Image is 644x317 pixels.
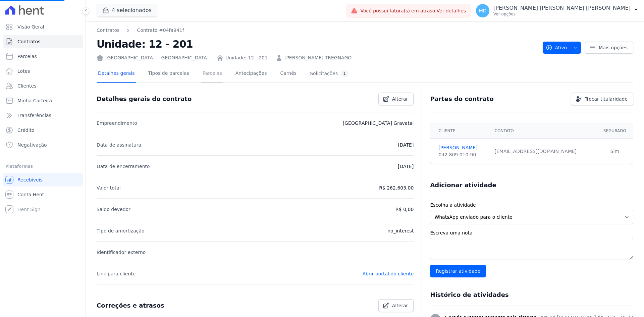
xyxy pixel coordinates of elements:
span: Minha Carteira [17,97,52,104]
h3: Histórico de atividades [430,291,508,299]
a: Alterar [378,299,414,312]
h2: Unidade: 12 - 201 [97,37,537,52]
span: Recebíveis [17,176,43,183]
span: Crédito [17,127,35,134]
a: Antecipações [234,65,268,83]
td: Sim [597,139,633,164]
a: Transferências [3,109,83,122]
div: Plataformas [5,162,80,170]
a: [PERSON_NAME] [438,144,486,151]
p: Tipo de amortização [97,227,145,235]
a: Parcelas [3,50,83,63]
span: Negativação [17,142,47,148]
th: Cliente [430,123,490,139]
span: Contratos [17,38,40,45]
nav: Breadcrumb [97,27,537,34]
h3: Correções e atrasos [97,302,164,310]
h3: Adicionar atividade [430,181,496,189]
p: Valor total [97,184,121,192]
div: [EMAIL_ADDRESS][DOMAIN_NAME] [495,148,593,155]
a: [PERSON_NAME] TREGNAGO [284,54,352,61]
a: Visão Geral [3,20,83,34]
a: Alterar [378,93,414,105]
a: Mais opções [585,42,633,54]
button: MD [PERSON_NAME] [PERSON_NAME] [PERSON_NAME] Ver opções [471,1,644,20]
div: 042.809.010-90 [438,151,486,158]
p: Link para cliente [97,270,136,278]
p: [GEOGRAPHIC_DATA] Gravatai [343,119,414,127]
span: MD [479,8,487,13]
input: Registrar atividade [430,265,486,277]
a: Parcelas [201,65,223,83]
h3: Partes do contrato [430,95,494,103]
a: Recebíveis [3,173,83,187]
a: Abrir portal do cliente [362,271,414,276]
h3: Detalhes gerais do contrato [97,95,192,103]
a: Clientes [3,79,83,93]
th: Contato [491,123,597,139]
a: Negativação [3,138,83,152]
p: Data de encerramento [97,162,150,170]
span: Alterar [392,302,408,309]
span: Parcelas [17,53,37,60]
div: 1 [340,70,348,77]
span: Você possui fatura(s) em atraso. [360,7,466,14]
p: Saldo devedor [97,205,130,213]
th: Segurado [597,123,633,139]
label: Escreva uma nota [430,229,633,236]
p: [PERSON_NAME] [PERSON_NAME] [PERSON_NAME] [493,5,631,11]
a: Detalhes gerais [97,65,136,83]
a: Contratos [3,35,83,48]
a: Minha Carteira [3,94,83,107]
p: no_interest [387,227,414,235]
a: Conta Hent [3,188,83,201]
span: Trocar titularidade [585,96,628,102]
a: Solicitações1 [309,65,350,83]
p: R$ 262.603,00 [379,184,414,192]
span: Visão Geral [17,23,44,30]
span: Conta Hent [17,191,44,198]
a: Crédito [3,123,83,137]
p: Identificador externo [97,248,146,256]
a: Unidade: 12 - 201 [225,54,268,61]
button: Ativo [543,42,581,54]
p: [DATE] [398,141,414,149]
span: Alterar [392,96,408,102]
button: 4 selecionados [97,4,157,17]
p: Empreendimento [97,119,137,127]
a: Lotes [3,64,83,78]
a: Tipos de parcelas [147,65,191,83]
div: [GEOGRAPHIC_DATA] - [GEOGRAPHIC_DATA] [97,54,209,61]
label: Escolha a atividade [430,202,633,209]
a: Ver detalhes [437,8,466,13]
p: R$ 0,00 [395,205,414,213]
span: Clientes [17,83,36,89]
a: Contrato #04fa941f [137,27,184,34]
nav: Breadcrumb [97,27,184,34]
span: Mais opções [599,44,628,51]
span: Lotes [17,68,30,74]
p: Ver opções [493,11,631,17]
div: Solicitações [310,70,348,77]
span: Ativo [546,42,567,54]
p: [DATE] [398,162,414,170]
a: Trocar titularidade [571,93,633,105]
span: Transferências [17,112,51,119]
a: Contratos [97,27,119,34]
a: Carnês [279,65,298,83]
p: Data de assinatura [97,141,141,149]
